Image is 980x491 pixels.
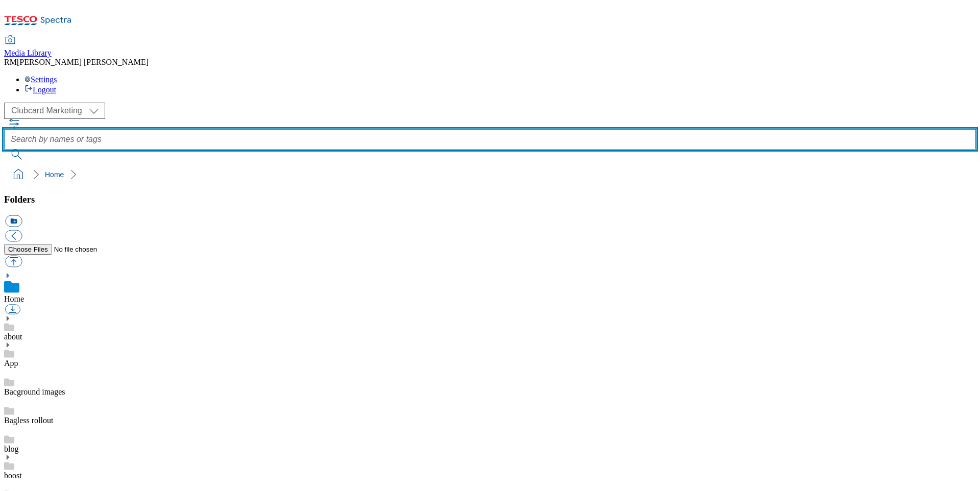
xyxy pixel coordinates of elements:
[4,332,22,341] a: about
[4,48,52,57] span: Media Library
[24,75,57,84] a: Settings
[4,58,17,66] span: RM
[17,58,149,66] span: [PERSON_NAME] [PERSON_NAME]
[24,85,56,94] a: Logout
[4,387,65,396] a: Bacground images
[4,294,24,303] a: Home
[4,471,22,480] a: boost
[4,129,976,150] input: Search by names or tags
[4,416,53,425] a: Bagless rollout
[4,36,52,58] a: Media Library
[45,170,64,179] a: Home
[4,359,18,367] a: App
[4,194,976,205] h3: Folders
[10,166,27,183] a: home
[4,165,976,184] nav: breadcrumb
[4,445,18,453] a: blog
